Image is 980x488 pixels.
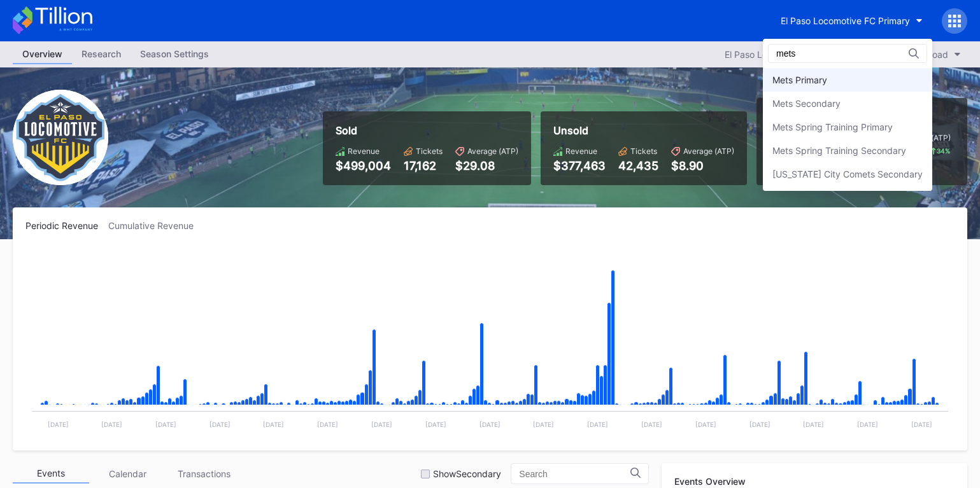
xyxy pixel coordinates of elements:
div: Mets Spring Training Primary [772,122,893,132]
div: Mets Secondary [772,98,841,109]
div: Mets Primary [772,74,827,85]
input: Search [776,48,888,59]
div: Mets Spring Training Secondary [772,145,906,156]
div: [US_STATE] City Comets Secondary [772,169,923,179]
